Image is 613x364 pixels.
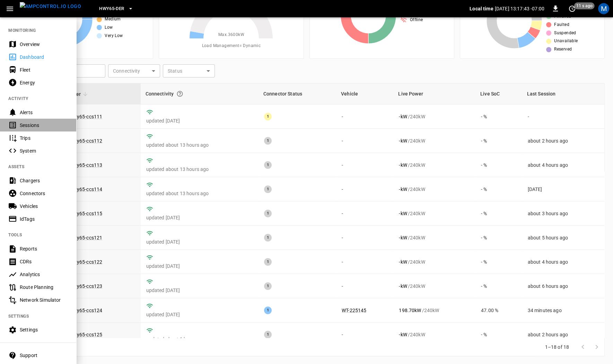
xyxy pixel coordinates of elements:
div: IdTags [20,216,68,222]
div: Fleet [20,66,68,73]
div: Vehicles [20,203,68,210]
div: Energy [20,79,68,86]
div: CDRs [20,258,68,265]
div: Connectors [20,190,68,197]
div: Trips [20,135,68,142]
div: Settings [20,326,68,333]
div: profile-icon [598,3,609,14]
div: Dashboard [20,54,68,61]
div: Analytics [20,271,68,278]
div: Route Planning [20,284,68,291]
p: [DATE] 13:17:43 -07:00 [495,5,544,12]
div: System [20,147,68,154]
div: Overview [20,41,68,48]
div: Support [20,352,68,359]
span: 11 s ago [574,2,595,9]
button: set refresh interval [567,3,578,14]
div: Sessions [20,122,68,129]
div: Chargers [20,177,68,184]
div: Network Simulator [20,297,68,303]
div: Alerts [20,109,68,116]
span: HWY65-DER [99,5,124,13]
img: ampcontrol.io logo [20,2,81,11]
div: Reports [20,245,68,252]
p: Local time [470,5,493,12]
